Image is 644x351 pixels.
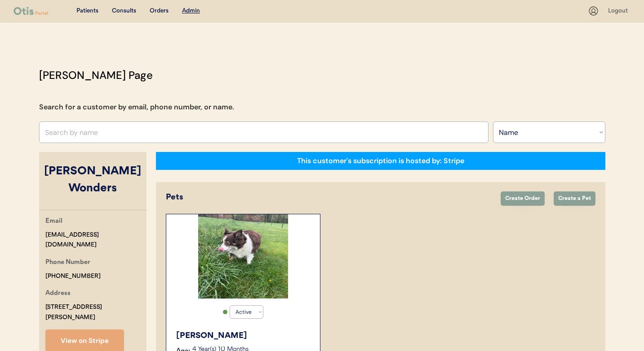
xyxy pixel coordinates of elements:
[150,7,169,16] div: Orders
[45,302,147,323] div: [STREET_ADDRESS][PERSON_NAME]
[608,7,631,16] div: Logout
[45,216,62,227] div: Email
[501,191,545,206] button: Create Order
[45,230,147,251] div: [EMAIL_ADDRESS][DOMAIN_NAME]
[39,102,234,113] div: Search for a customer by email, phone number, or name.
[39,121,489,143] input: Search by name
[76,7,98,16] div: Patients
[45,271,101,282] div: [PHONE_NUMBER]
[39,163,147,197] div: [PERSON_NAME] Wonders
[182,8,200,14] u: Admin
[554,191,595,206] button: Create a Pet
[45,257,90,269] div: Phone Number
[297,156,464,166] div: This customer's subscription is hosted by: Stripe
[166,191,492,204] div: Pets
[45,288,71,299] div: Address
[112,7,136,16] div: Consults
[39,67,153,83] div: [PERSON_NAME] Page
[198,214,288,299] img: image.jpg
[176,330,311,342] div: [PERSON_NAME]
